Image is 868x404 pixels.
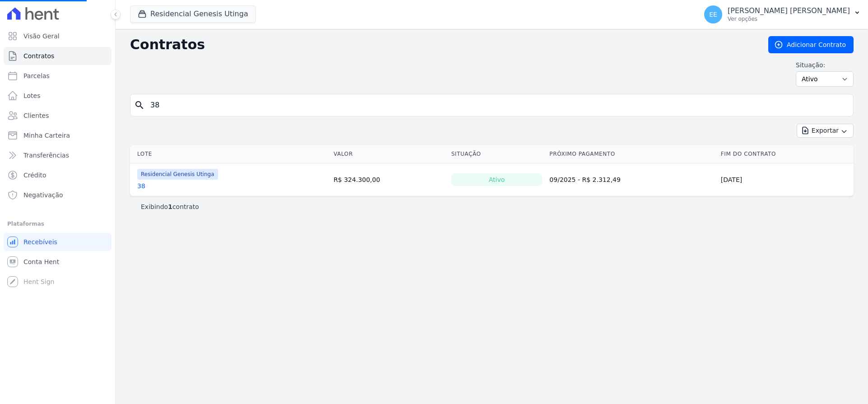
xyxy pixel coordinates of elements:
[137,169,218,180] span: Residencial Genesis Utinga
[717,145,854,163] th: Fim do Contrato
[709,11,717,18] span: EE
[797,124,854,138] button: Exportar
[4,27,111,45] a: Visão Geral
[4,87,111,105] a: Lotes
[4,107,111,125] a: Clientes
[130,37,754,53] h2: Contratos
[134,100,145,111] i: search
[4,126,111,144] a: Minha Carteira
[4,233,111,251] a: Recebíveis
[549,176,621,183] a: 09/2025 - R$ 2.312,49
[137,181,145,190] a: 38
[4,47,111,65] a: Contratos
[23,131,70,140] span: Minha Carteira
[4,146,111,164] a: Transferências
[23,91,41,100] span: Lotes
[145,96,849,114] input: Buscar por nome do lote
[23,171,46,180] span: Crédito
[697,2,868,27] button: EE [PERSON_NAME] [PERSON_NAME] Ver opções
[141,202,199,211] p: Exibindo contrato
[330,145,448,163] th: Valor
[546,145,717,163] th: Próximo Pagamento
[448,145,546,163] th: Situação
[130,145,330,163] th: Lote
[23,71,50,80] span: Parcelas
[4,166,111,184] a: Crédito
[23,237,57,246] span: Recebíveis
[330,163,448,196] td: R$ 324.300,00
[4,253,111,271] a: Conta Hent
[451,173,543,186] div: Ativo
[23,51,54,60] span: Contratos
[728,6,850,15] p: [PERSON_NAME] [PERSON_NAME]
[23,111,49,120] span: Clientes
[23,257,59,266] span: Conta Hent
[23,190,63,200] span: Negativação
[4,67,111,85] a: Parcelas
[7,218,108,229] div: Plataformas
[4,186,111,204] a: Negativação
[168,203,172,210] b: 1
[717,163,854,196] td: [DATE]
[768,36,854,53] a: Adicionar Contrato
[728,15,850,23] p: Ver opções
[130,5,256,23] button: Residencial Genesis Utinga
[796,60,854,70] label: Situação:
[23,32,60,41] span: Visão Geral
[23,151,69,160] span: Transferências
